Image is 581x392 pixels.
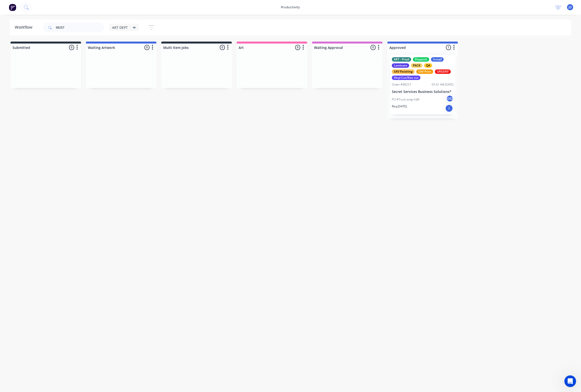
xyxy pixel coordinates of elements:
[435,69,451,74] div: URGENT
[392,82,411,87] div: Order #98257
[392,76,420,80] div: Vinyl Cut/Kiss cut
[431,57,444,62] div: Install
[392,57,411,62] div: ART - Proof
[9,4,16,11] img: Factory
[392,90,453,94] p: Secret Services Business Solutions*
[424,63,432,68] div: QA
[279,4,302,11] div: productivity
[15,25,35,31] div: Workflow
[392,69,415,74] div: SAV Finishing
[413,57,429,62] div: Dispatch
[56,23,104,33] input: Search for orders...
[569,5,572,10] span: JD
[392,97,419,102] p: PO #Truck wrap AJM
[112,25,128,30] span: ART DEPT
[392,63,409,68] div: Laminate
[432,82,453,87] div: 07:41 AM [DATE]
[446,95,453,102] div: GD
[392,104,407,109] p: Req. [DATE]
[411,63,422,68] div: PACK
[416,69,433,74] div: SAV Print
[445,104,453,112] div: I
[564,375,576,387] iframe: Intercom live chat
[390,55,455,114] div: ART - ProofDispatchInstallLaminatePACKQASAV FinishingSAV PrintURGENTVinyl Cut/Kiss cutOrder #9825...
